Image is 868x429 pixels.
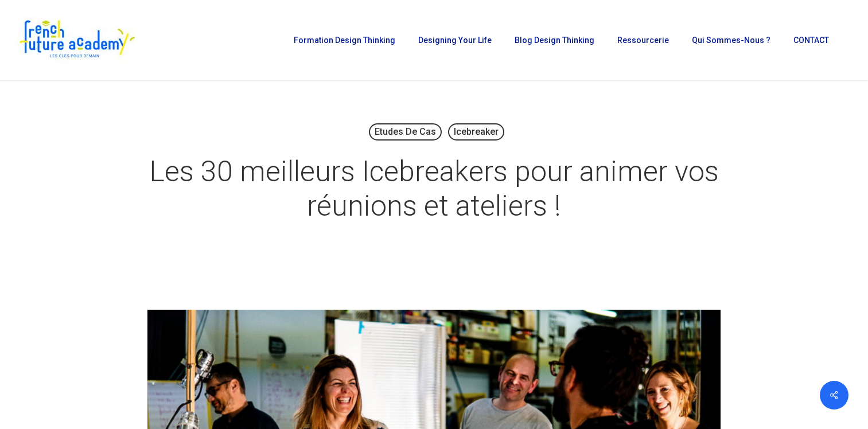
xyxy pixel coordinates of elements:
[617,36,669,45] span: Ressourcerie
[788,36,835,44] a: CONTACT
[448,123,504,141] a: Icebreaker
[418,36,492,45] span: Designing Your Life
[16,17,137,63] img: French Future Academy
[686,36,776,44] a: Qui sommes-nous ?
[509,36,600,44] a: Blog Design Thinking
[369,123,442,141] a: Etudes de cas
[793,36,829,45] span: CONTACT
[612,36,675,44] a: Ressourcerie
[294,36,395,45] span: Formation Design Thinking
[692,36,770,45] span: Qui sommes-nous ?
[515,36,594,45] span: Blog Design Thinking
[412,36,497,44] a: Designing Your Life
[147,143,721,235] h1: Les 30 meilleurs Icebreakers pour animer vos réunions et ateliers !
[288,36,401,44] a: Formation Design Thinking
